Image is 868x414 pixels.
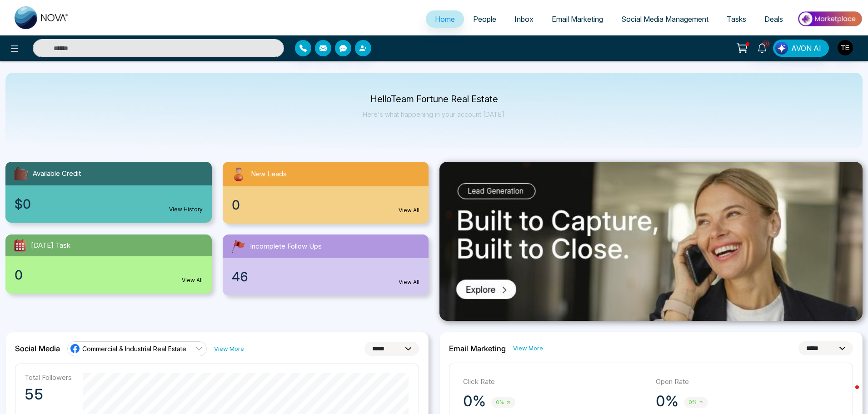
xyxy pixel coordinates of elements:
[13,165,29,182] img: availableCredit.svg
[214,344,244,353] a: View More
[15,344,60,353] h2: Social Media
[464,10,505,28] a: People
[182,276,203,284] a: View All
[552,15,603,24] span: Email Marketing
[250,241,322,252] span: Incomplete Follow Ups
[449,344,506,353] h2: Email Marketing
[773,40,829,57] button: AVON AI
[25,373,72,382] p: Total Followers
[656,377,839,387] p: Open Rate
[727,15,746,24] span: Tasks
[435,15,455,24] span: Home
[399,278,419,286] a: View All
[684,397,708,408] span: 0%
[31,240,70,251] span: [DATE] Task
[232,267,248,286] span: 46
[612,10,718,28] a: Social Media Management
[217,162,434,224] a: New Leads0View All
[82,344,186,353] span: Commercial & Industrial Real Estate
[13,238,27,253] img: todayTask.svg
[838,40,853,55] img: User Avatar
[797,9,863,29] img: Market-place.gif
[463,392,486,410] p: 0%
[217,234,434,295] a: Incomplete Follow Ups46View All
[363,110,506,118] p: Here's what happening in your account [DATE].
[751,40,773,55] a: 10+
[463,377,647,387] p: Click Rate
[399,206,419,214] a: View All
[837,383,859,405] iframe: Intercom live chat
[762,40,770,48] span: 10+
[718,10,755,28] a: Tasks
[791,43,821,54] span: AVON AI
[426,10,464,28] a: Home
[543,10,612,28] a: Email Marketing
[439,162,863,321] img: .
[169,205,203,214] a: View History
[621,15,708,24] span: Social Media Management
[230,238,246,254] img: followUps.svg
[505,10,543,28] a: Inbox
[251,169,287,180] span: New Leads
[513,344,543,353] a: View More
[764,15,783,24] span: Deals
[232,195,240,214] span: 0
[15,6,69,29] img: Nova CRM Logo
[363,95,506,103] p: Hello Team Fortune Real Estate
[33,169,81,179] span: Available Credit
[491,397,515,408] span: 0%
[473,15,496,24] span: People
[656,392,678,410] p: 0%
[25,385,72,404] p: 55
[15,195,31,214] span: $0
[755,10,792,28] a: Deals
[775,42,788,55] img: Lead Flow
[230,165,247,183] img: newLeads.svg
[15,265,23,284] span: 0
[514,15,534,24] span: Inbox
